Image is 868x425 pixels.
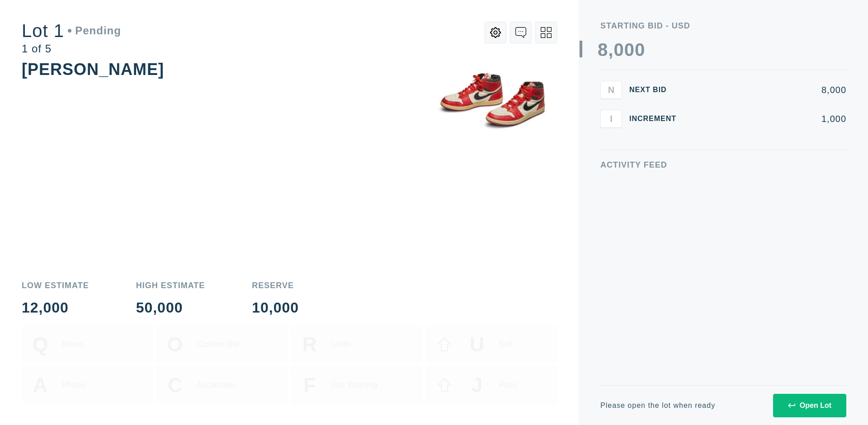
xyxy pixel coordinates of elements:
button: N [600,81,622,99]
div: Open Lot [788,402,831,410]
div: Increment [629,115,684,122]
div: , [608,41,613,221]
div: Activity Feed [600,161,846,169]
div: Starting Bid - USD [600,22,846,30]
div: Lot 1 [22,22,121,40]
div: Please open the lot when ready [600,402,715,409]
div: High Estimate [136,281,205,290]
div: 0 [635,41,645,59]
button: I [600,110,622,128]
span: N [608,84,614,95]
div: 12,000 [22,300,89,315]
div: Reserve [252,281,299,290]
div: [PERSON_NAME] [22,60,164,79]
span: I [610,113,613,124]
div: 8 [598,41,608,59]
button: Open Lot [773,394,846,417]
div: Pending [68,25,121,36]
div: 0 [624,41,635,59]
div: 1,000 [691,114,846,123]
div: Next Bid [629,86,684,93]
div: Low Estimate [22,281,89,290]
div: 1 of 5 [22,43,121,54]
div: 10,000 [252,300,299,315]
div: 8,000 [691,85,846,94]
div: 50,000 [136,300,205,315]
div: 0 [613,41,624,59]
